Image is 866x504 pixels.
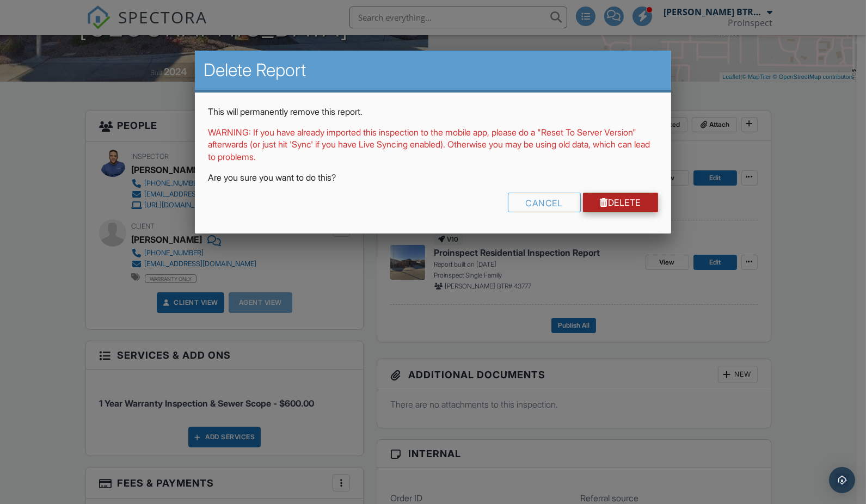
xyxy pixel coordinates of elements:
[208,171,658,183] p: Are you sure you want to do this?
[829,467,855,493] div: Open Intercom Messenger
[204,59,662,81] h2: Delete Report
[208,106,658,118] p: This will permanently remove this report.
[583,193,659,212] a: Delete
[508,193,581,212] div: Cancel
[208,126,658,163] p: WARNING: If you have already imported this inspection to the mobile app, please do a "Reset To Se...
